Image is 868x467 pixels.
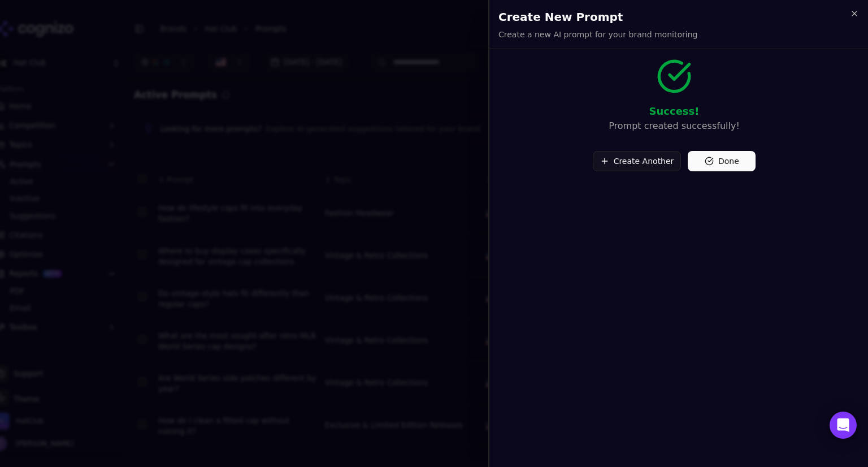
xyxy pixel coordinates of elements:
button: Create Another [593,151,682,171]
p: Create a new AI prompt for your brand monitoring [498,29,697,40]
button: Done [688,151,756,171]
p: Prompt created successfully! [498,119,850,133]
h3: Success! [498,103,850,119]
h2: Create New Prompt [498,9,859,25]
